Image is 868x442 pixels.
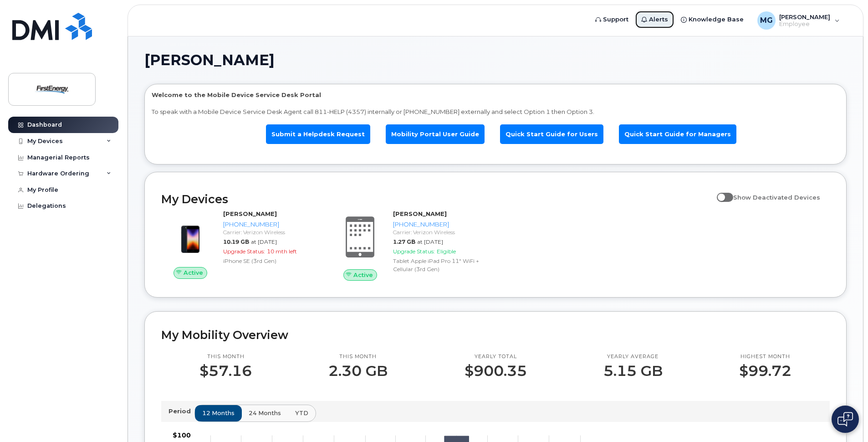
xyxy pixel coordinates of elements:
span: 24 months [249,409,281,417]
span: YTD [295,409,308,417]
img: image20231002-3703462-1angbar.jpeg [168,214,212,258]
span: 10.19 GB [223,238,249,245]
p: Welcome to the Mobile Device Service Desk Portal [152,91,839,99]
span: Upgrade Status: [393,248,435,255]
img: Open chat [837,412,853,427]
a: Submit a Helpdesk Request [266,124,370,144]
a: Quick Start Guide for Users [500,124,603,144]
span: Upgrade Status: [223,248,265,255]
h2: My Devices [161,192,712,206]
tspan: $100 [173,431,191,439]
a: Quick Start Guide for Managers [619,124,736,144]
p: Yearly total [465,353,527,360]
span: at [DATE] [417,238,443,245]
p: $900.35 [465,363,527,379]
p: This month [328,353,388,360]
a: Active[PERSON_NAME][PHONE_NUMBER]Carrier: Verizon Wireless10.19 GBat [DATE]Upgrade Status:10 mth ... [161,210,320,279]
p: This month [199,353,252,360]
p: To speak with a Mobile Device Service Desk Agent call 811-HELP (4357) internally or [PHONE_NUMBER... [152,108,839,116]
p: 5.15 GB [603,363,663,379]
p: Yearly average [603,353,663,360]
strong: [PERSON_NAME] [393,210,447,217]
p: Period [168,407,194,416]
strong: [PERSON_NAME] [223,210,277,217]
span: Eligible [437,248,456,255]
h2: My Mobility Overview [161,328,830,342]
p: $99.72 [739,363,791,379]
div: Tablet Apple iPad Pro 11" WiFi + Cellular (3rd Gen) [393,257,486,272]
div: Carrier: Verizon Wireless [393,228,486,236]
a: Active[PERSON_NAME][PHONE_NUMBER]Carrier: Verizon Wireless1.27 GBat [DATE]Upgrade Status:Eligible... [331,210,490,281]
span: 10 mth left [267,248,297,255]
span: Active [184,268,203,277]
div: iPhone SE (3rd Gen) [223,257,317,265]
div: Carrier: Verizon Wireless [223,228,317,236]
span: Show Deactivated Devices [733,194,820,201]
span: [PERSON_NAME] [144,53,275,67]
p: Highest month [739,353,791,360]
span: 1.27 GB [393,238,415,245]
a: Mobility Portal User Guide [386,124,485,144]
p: $57.16 [199,363,252,379]
span: at [DATE] [251,238,277,245]
div: [PHONE_NUMBER] [393,220,486,229]
div: [PHONE_NUMBER] [223,220,317,229]
input: Show Deactivated Devices [717,189,724,196]
span: Active [353,271,373,279]
p: 2.30 GB [328,363,388,379]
